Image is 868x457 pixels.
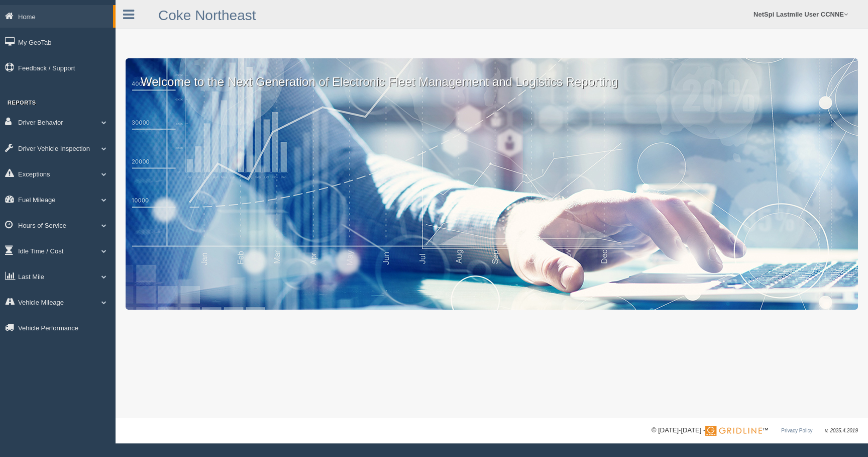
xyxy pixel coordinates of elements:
img: Gridline [705,426,762,436]
p: Welcome to the Next Generation of Electronic Fleet Management and Logistics Reporting [126,58,858,90]
span: v. 2025.4.2019 [825,428,858,433]
a: Coke Northeast [158,8,256,23]
a: Privacy Policy [781,428,812,433]
div: © [DATE]-[DATE] - ™ [652,425,858,436]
